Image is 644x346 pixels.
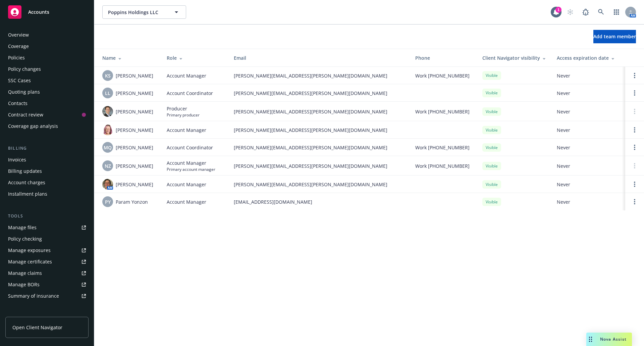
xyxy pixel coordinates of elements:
[5,268,89,279] a: Manage claims
[610,5,623,19] a: Switch app
[234,90,405,97] span: [PERSON_NAME][EMAIL_ADDRESS][PERSON_NAME][DOMAIN_NAME]
[8,87,40,97] div: Quoting plans
[8,189,47,199] div: Installment plans
[563,5,577,19] a: Start snowing
[593,33,636,40] span: Add team member
[631,198,639,206] a: Open options
[5,98,89,109] a: Contacts
[8,64,41,75] div: Policy changes
[102,5,186,19] button: Poppins Holdings LLC
[28,9,49,15] span: Accounts
[5,256,89,267] a: Manage certificates
[8,30,29,40] div: Overview
[102,106,113,117] img: photo
[234,72,405,79] span: [PERSON_NAME][EMAIL_ADDRESS][PERSON_NAME][DOMAIN_NAME]
[8,98,28,109] div: Contacts
[557,162,620,169] span: Never
[234,144,405,151] span: [PERSON_NAME][EMAIL_ADDRESS][PERSON_NAME][DOMAIN_NAME]
[631,89,639,97] a: Open options
[105,90,110,97] span: LL
[8,256,52,267] div: Manage certificates
[8,154,26,165] div: Invoices
[557,72,620,79] span: Never
[5,213,89,219] div: Tools
[234,54,405,61] div: Email
[482,198,501,206] div: Visible
[167,72,206,79] span: Account Manager
[116,72,153,79] span: [PERSON_NAME]
[167,159,215,166] span: Account Manager
[5,3,89,21] a: Accounts
[102,54,156,61] div: Name
[116,90,153,97] span: [PERSON_NAME]
[415,72,470,79] span: Work [PHONE_NUMBER]
[557,198,620,205] span: Never
[102,125,113,135] img: photo
[5,145,89,152] div: Billing
[104,144,112,151] span: MQ
[8,52,25,63] div: Policies
[108,9,166,16] span: Poppins Holdings LLC
[167,127,206,134] span: Account Manager
[8,41,29,52] div: Coverage
[631,126,639,134] a: Open options
[234,198,405,205] span: [EMAIL_ADDRESS][DOMAIN_NAME]
[5,154,89,165] a: Invoices
[482,107,501,116] div: Visible
[5,75,89,86] a: SSC Cases
[5,41,89,52] a: Coverage
[5,52,89,63] a: Policies
[557,144,620,151] span: Never
[167,54,223,61] div: Role
[5,30,89,40] a: Overview
[586,333,632,346] button: Nova Assist
[557,181,620,188] span: Never
[482,89,501,97] div: Visible
[557,108,620,115] span: Never
[116,144,153,151] span: [PERSON_NAME]
[105,198,111,205] span: PY
[8,222,37,233] div: Manage files
[167,198,206,205] span: Account Manager
[600,336,627,342] span: Nova Assist
[8,109,43,120] div: Contract review
[116,181,153,188] span: [PERSON_NAME]
[105,162,111,169] span: NZ
[586,333,595,346] div: Drag to move
[167,166,215,172] span: Primary account manager
[8,75,31,86] div: SSC Cases
[482,162,501,170] div: Visible
[105,72,111,79] span: KS
[631,180,639,188] a: Open options
[482,126,501,134] div: Visible
[415,162,470,169] span: Work [PHONE_NUMBER]
[5,166,89,177] a: Billing updates
[234,127,405,134] span: [PERSON_NAME][EMAIL_ADDRESS][PERSON_NAME][DOMAIN_NAME]
[234,181,405,188] span: [PERSON_NAME][EMAIL_ADDRESS][PERSON_NAME][DOMAIN_NAME]
[557,127,620,134] span: Never
[5,279,89,290] a: Manage BORs
[593,30,636,43] button: Add team member
[12,324,62,331] span: Open Client Navigator
[631,71,639,80] a: Open options
[5,64,89,75] a: Policy changes
[482,143,501,152] div: Visible
[8,166,42,177] div: Billing updates
[8,268,42,279] div: Manage claims
[5,245,89,256] span: Manage exposures
[116,162,153,169] span: [PERSON_NAME]
[102,179,113,190] img: photo
[482,71,501,80] div: Visible
[482,54,546,61] div: Client Navigator visibility
[5,189,89,199] a: Installment plans
[8,245,51,256] div: Manage exposures
[5,234,89,244] a: Policy checking
[415,108,470,115] span: Work [PHONE_NUMBER]
[167,144,213,151] span: Account Coordinator
[557,90,620,97] span: Never
[167,90,213,97] span: Account Coordinator
[5,87,89,97] a: Quoting plans
[116,127,153,134] span: [PERSON_NAME]
[234,108,405,115] span: [PERSON_NAME][EMAIL_ADDRESS][PERSON_NAME][DOMAIN_NAME]
[555,7,561,13] div: 1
